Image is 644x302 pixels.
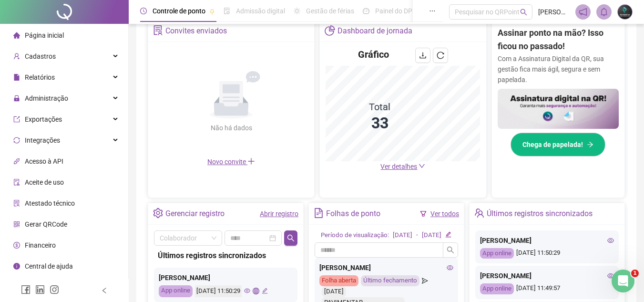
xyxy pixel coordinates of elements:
[607,237,614,244] span: eye
[153,7,205,15] span: Controle de ponto
[520,9,527,16] span: search
[207,158,255,166] span: Novo convite
[375,7,412,15] span: Painel do DP
[393,230,412,240] div: [DATE]
[25,73,55,81] span: Relatórios
[50,285,59,294] span: instagram
[480,235,614,246] div: [PERSON_NAME]
[153,25,163,35] span: solution
[25,31,64,39] span: Página inicial
[13,53,20,60] span: user-add
[13,32,20,39] span: home
[25,241,56,249] span: Financeiro
[319,275,358,286] div: Folha aberta
[363,8,369,14] span: dashboard
[306,7,354,15] span: Gestão de férias
[422,230,441,240] div: [DATE]
[430,210,459,218] a: Ver todos
[25,136,60,144] span: Integrações
[322,286,346,297] div: [DATE]
[21,285,31,294] span: facebook
[319,262,453,273] div: [PERSON_NAME]
[25,157,63,165] span: Acesso à API
[437,52,444,59] span: reload
[538,7,570,17] span: [PERSON_NAME]
[511,133,605,156] button: Chega de papelada!
[358,48,389,61] h4: Gráfico
[13,263,20,270] span: info-circle
[25,52,56,60] span: Cadastros
[101,287,108,294] span: left
[253,288,259,294] span: global
[422,275,428,286] span: send
[35,285,45,294] span: linkedin
[337,23,412,39] div: Dashboard de jornada
[25,115,62,123] span: Exportações
[325,25,335,35] span: pie-chart
[209,9,215,14] span: pushpin
[498,26,619,53] h2: Assinar ponto na mão? Isso ficou no passado!
[153,208,163,218] span: setting
[159,272,293,283] div: [PERSON_NAME]
[419,52,427,59] span: download
[321,230,389,240] div: Período de visualização:
[429,8,436,14] span: ellipsis
[13,200,20,207] span: solution
[631,270,639,277] span: 1
[287,234,295,242] span: search
[480,248,614,259] div: [DATE] 11:50:29
[480,283,514,294] div: App online
[480,271,614,281] div: [PERSON_NAME]
[13,242,20,249] span: dollar
[480,248,514,259] div: App online
[13,116,20,123] span: export
[224,8,230,14] span: file-done
[262,288,268,294] span: edit
[140,8,147,14] span: clock-circle
[236,7,285,15] span: Admissão digital
[361,275,419,286] div: Último fechamento
[579,8,587,16] span: notification
[607,272,614,279] span: eye
[13,221,20,228] span: qrcode
[445,231,451,238] span: edit
[25,94,68,102] span: Administração
[260,210,298,218] a: Abrir registro
[380,163,417,170] span: Ver detalhes
[380,163,425,170] a: Ver detalhes down
[474,208,484,218] span: team
[618,5,632,19] img: 35618
[314,208,324,218] span: file-text
[25,199,75,207] span: Atestado técnico
[447,264,453,271] span: eye
[247,157,255,165] span: plus
[420,210,427,217] span: filter
[13,74,20,81] span: file
[498,89,619,129] img: banner%2F02c71560-61a6-44d4-94b9-c8ab97240462.png
[600,8,608,16] span: bell
[447,246,454,254] span: search
[13,95,20,102] span: lock
[244,288,250,294] span: eye
[612,270,634,292] iframe: Intercom live chat
[480,283,614,294] div: [DATE] 11:49:57
[487,206,593,222] div: Últimos registros sincronizados
[13,179,20,186] span: audit
[13,158,20,165] span: api
[25,262,73,270] span: Central de ajuda
[294,8,300,14] span: sun
[158,250,294,261] div: Últimos registros sincronizados
[159,285,193,297] div: App online
[165,206,225,222] div: Gerenciar registro
[25,178,64,186] span: Aceite de uso
[13,137,20,144] span: sync
[25,220,67,228] span: Gerar QRCode
[419,163,425,169] span: down
[587,141,593,148] span: arrow-right
[165,23,227,39] div: Convites enviados
[498,53,619,85] p: Com a Assinatura Digital da QR, sua gestão fica mais ágil, segura e sem papelada.
[326,206,380,222] div: Folhas de ponto
[195,285,242,297] div: [DATE] 11:50:29
[416,230,418,240] div: -
[522,139,583,150] span: Chega de papelada!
